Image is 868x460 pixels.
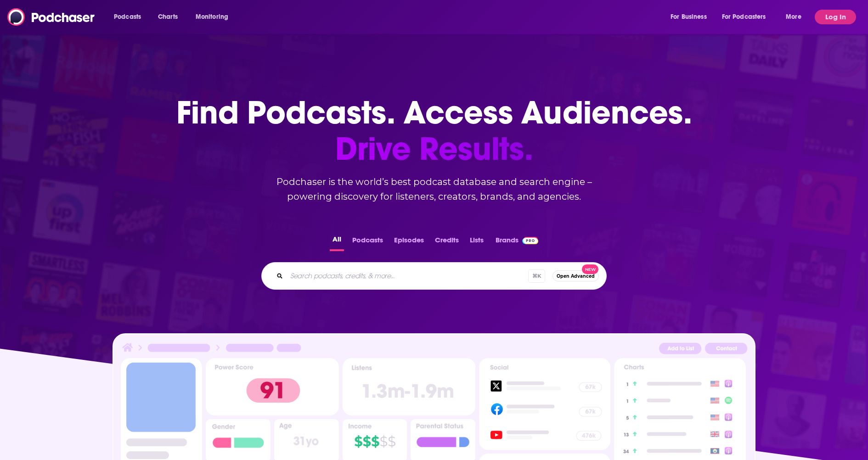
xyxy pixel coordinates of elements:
a: Charts [152,10,183,24]
img: Podchaser - Follow, Share and Rate Podcasts [7,8,96,26]
span: Drive Results. [176,131,692,167]
span: Podcasts [114,11,141,23]
h1: Find Podcasts. Access Audiences. [176,95,692,167]
span: For Business [671,11,707,23]
a: BrandsPodchaser Pro [496,233,538,251]
button: open menu [107,10,153,24]
span: ⌘ K [528,269,545,283]
button: open menu [189,10,240,24]
button: All [330,233,344,251]
span: For Podcasters [722,11,766,23]
img: Podcast Insights Header [121,342,747,358]
button: open menu [716,10,779,24]
button: Open AdvancedNew [552,270,599,281]
div: Search podcasts, credits, & more... [261,262,607,290]
span: Charts [158,11,178,23]
span: Monitoring [196,11,228,23]
button: open menu [779,10,813,24]
button: open menu [664,10,718,24]
img: Podcast Insights Power score [206,358,338,415]
span: More [786,11,801,23]
button: Podcasts [349,233,386,251]
img: Podcast Insights Listens [343,358,475,415]
button: Log In [815,10,856,24]
span: New [582,264,598,274]
h2: Podchaser is the world’s best podcast database and search engine – powering discovery for listene... [250,174,618,204]
span: Open Advanced [557,274,595,279]
button: Lists [467,233,486,251]
img: Podcast Socials [479,358,610,450]
img: Podchaser Pro [522,237,538,244]
input: Search podcasts, credits, & more... [287,269,528,283]
button: Episodes [391,233,427,251]
button: Credits [432,233,462,251]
